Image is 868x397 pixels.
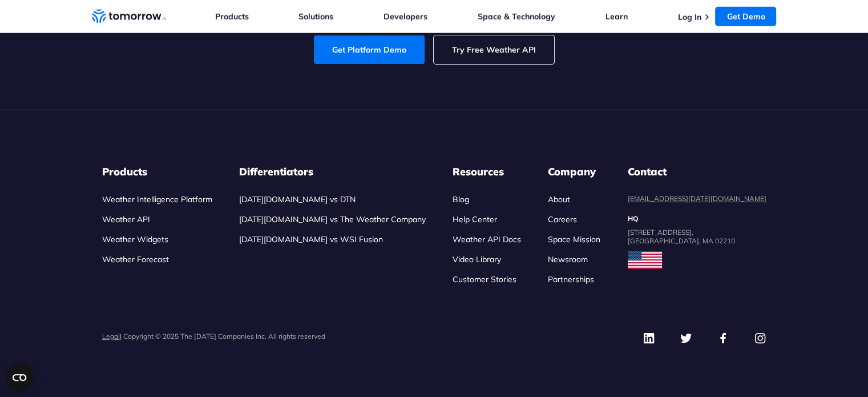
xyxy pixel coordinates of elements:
h3: Products [102,165,212,179]
a: Learn [605,11,628,22]
dd: [STREET_ADDRESS], [GEOGRAPHIC_DATA], MA 02210 [628,228,766,245]
a: Developers [383,11,427,22]
button: Open CMP widget [6,364,33,391]
img: Facebook [717,332,729,344]
a: Blog [453,194,469,204]
a: Customer Stories [453,274,516,284]
a: Newsroom [548,254,588,264]
a: Weather Forecast [102,254,169,264]
a: Partnerships [548,274,594,284]
img: usa flag [628,251,662,269]
a: About [548,194,570,204]
h3: Company [548,165,600,179]
a: Weather Intelligence Platform [102,194,212,204]
h3: Resources [453,165,521,179]
dt: Contact [628,165,766,179]
a: Careers [548,214,577,224]
dt: HQ [628,214,766,223]
h3: Differentiators [239,165,426,179]
a: Help Center [453,214,497,224]
a: Weather API [102,214,150,224]
a: [EMAIL_ADDRESS][DATE][DOMAIN_NAME] [628,194,766,203]
img: Twitter [680,332,692,344]
a: Weather API Docs [453,234,521,244]
dl: contact details [628,165,766,245]
a: Space & Technology [478,11,555,22]
a: Products [215,11,249,22]
img: Instagram [754,332,766,344]
p: | Copyright © 2025 The [DATE] Companies Inc. All rights reserved [102,332,325,340]
a: Weather Widgets [102,234,168,244]
a: Get Demo [715,7,776,26]
img: Linkedin [643,332,655,344]
a: [DATE][DOMAIN_NAME] vs The Weather Company [239,214,426,224]
a: [DATE][DOMAIN_NAME] vs DTN [239,194,356,204]
a: [DATE][DOMAIN_NAME] vs WSI Fusion [239,234,383,244]
a: Video Library [453,254,501,264]
a: Log In [677,12,701,22]
a: Try Free Weather API [434,35,554,64]
a: Space Mission [548,234,600,244]
a: Home link [92,8,166,25]
a: Get Platform Demo [314,35,425,64]
a: Legal [102,332,120,340]
a: Solutions [298,11,333,22]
